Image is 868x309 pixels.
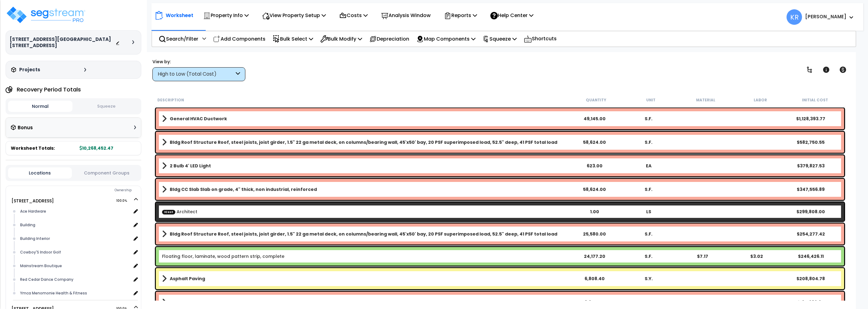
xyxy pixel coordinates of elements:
div: $208,804.78 [784,276,838,282]
a: Assembly Title [162,185,568,194]
small: Material [696,98,715,103]
p: View Property Setup [262,11,326,20]
div: Red Cedar Dance Company [19,276,131,283]
b: 2 Bulb 4' LED Light [170,163,211,169]
div: Ace Hardware [19,208,131,215]
div: $190,686.95 [784,299,838,305]
b: Asphalt Paving [170,276,205,282]
b: Bldg CC Slab Slab on grade, 4" thick, non industrial, reinforced [170,186,317,192]
div: 24,177.20 [568,253,622,259]
div: Shortcuts [520,31,560,46]
div: 58,624.00 [568,139,622,145]
a: Individual Item [162,253,284,259]
h3: Bonus [18,125,33,130]
div: 1.00 [568,209,622,215]
div: EA [622,163,676,169]
p: Worksheet [166,11,193,20]
div: Ymca Menomonie Health & Fitness [19,289,131,297]
button: Locations [8,167,72,179]
p: Bulk Modify [320,35,362,43]
b: General HVAC Ductwork [170,116,227,122]
div: 6,808.40 [568,276,622,282]
small: Labor [754,98,767,103]
h4: Recovery Period Totals [17,86,81,93]
small: Quantity [586,98,606,103]
b: [PERSON_NAME] [805,13,846,20]
div: S.F. [622,231,676,237]
p: Analysis Window [381,11,431,20]
div: $3.02 [730,253,784,259]
div: $1,128,393.77 [784,116,838,122]
span: 100.0% [116,197,133,205]
span: ICost [162,210,175,214]
div: 49,145.00 [568,116,622,122]
div: 58,624.00 [568,186,622,192]
p: Map Components [416,35,476,43]
p: Add Components [213,35,265,43]
p: Property Info [203,11,249,20]
div: Building Interior [19,235,131,242]
div: Ownership [18,187,141,194]
a: Assembly Title [162,230,568,238]
a: Assembly Title [162,138,568,147]
p: Depreciation [369,35,409,43]
p: Shortcuts [524,34,557,43]
div: S.Y. [622,276,676,282]
p: Squeeze [483,35,517,43]
a: Assembly Title [162,114,568,123]
div: $254,277.42 [784,231,838,237]
img: logo_pro_r.png [6,6,86,24]
small: Initial Cost [802,98,828,103]
b: General HVAC Ductwork [170,299,227,305]
div: $582,750.55 [784,139,838,145]
button: Component Groups [75,170,139,176]
div: Add Components [210,32,269,46]
small: Description [157,98,184,103]
h3: Projects [19,67,40,73]
div: S.F. [622,116,676,122]
button: Squeeze [74,101,138,112]
div: $379,827.53 [784,163,838,169]
a: Assembly Title [162,161,568,170]
b: Bldg Roof Structure Roof, steel joists, joist girder, 1.5" 22 ga metal deck, on columns/bearing w... [170,139,557,145]
p: Reports [444,11,477,20]
div: High to Low (Total Cost) [158,71,234,78]
div: LS [622,209,676,215]
div: Mainstream Boutique [19,262,131,270]
div: S.F. [622,253,676,259]
p: Bulk Select [273,35,313,43]
div: S.F. [622,139,676,145]
b: 10,268,452.47 [80,145,113,151]
span: Worksheet Totals: [11,145,55,151]
div: 623.00 [568,163,622,169]
a: Assembly Title [162,274,568,283]
button: Normal [8,101,72,112]
a: Custom Item [162,209,197,215]
div: 25,580.00 [568,231,622,237]
div: 8,305.00 [568,299,622,305]
div: Depreciation [366,32,413,46]
p: Costs [339,11,368,20]
a: [STREET_ADDRESS] 100.0% [11,198,54,204]
small: Unit [646,98,655,103]
p: Search/Filter [159,35,198,43]
div: S.F. [622,186,676,192]
div: $7.17 [676,253,730,259]
div: View by: [152,59,245,65]
div: Cowboy'S Indoor Golf [19,249,131,256]
div: $347,556.89 [784,186,838,192]
div: S.F. [622,299,676,305]
p: Help Center [490,11,533,20]
div: Building [19,221,131,229]
div: $246,426.11 [784,253,838,259]
h3: [STREET_ADDRESS][GEOGRAPHIC_DATA][STREET_ADDRESS] [10,36,116,49]
div: $299,808.00 [784,209,838,215]
span: KR [787,9,802,25]
a: Assembly Title [162,298,568,307]
b: Bldg Roof Structure Roof, steel joists, joist girder, 1.5" 22 ga metal deck, on columns/bearing w... [170,231,557,237]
